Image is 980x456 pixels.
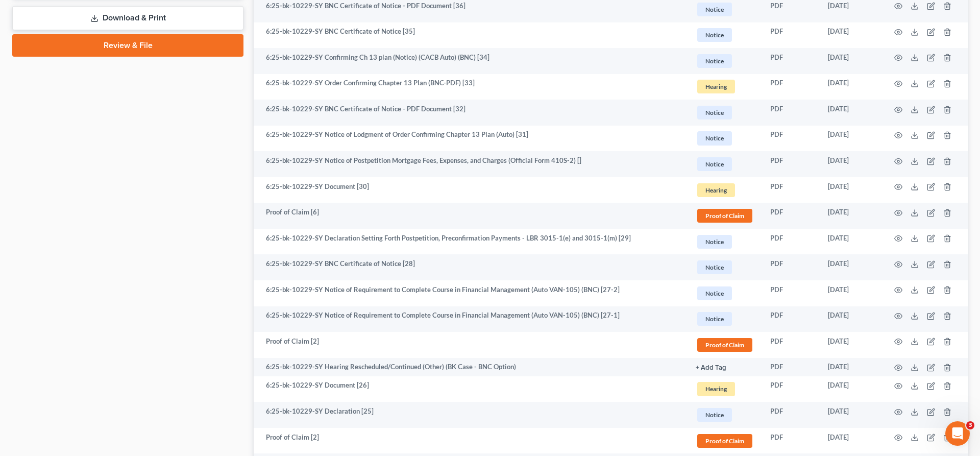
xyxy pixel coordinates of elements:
a: Hearing [696,380,754,397]
td: PDF [762,332,820,358]
td: 6:25-bk-10229-SY Order Confirming Chapter 13 Plan (BNC-PDF) [33] [254,74,688,100]
td: 6:25-bk-10229-SY Declaration [25] [254,402,688,428]
td: [DATE] [820,74,882,100]
span: Notice [697,235,732,249]
td: [DATE] [820,402,882,428]
a: Notice [696,1,754,18]
a: Notice [696,406,754,423]
span: Notice [697,54,732,68]
td: 6:25-bk-10229-SY Document [30] [254,177,688,203]
span: Hearing [697,80,735,93]
a: Notice [696,310,754,327]
td: [DATE] [820,280,882,306]
iframe: Intercom live chat [945,421,970,446]
td: [DATE] [820,203,882,229]
span: Notice [697,28,732,42]
span: Proof of Claim [697,434,752,448]
td: PDF [762,376,820,402]
td: [DATE] [820,48,882,74]
td: PDF [762,48,820,74]
td: [DATE] [820,100,882,126]
span: Notice [697,260,732,274]
a: Proof of Claim [696,337,754,353]
td: [DATE] [820,332,882,358]
td: 6:25-bk-10229-SY Hearing Rescheduled/Continued (Other) (BK Case - BNC Option) [254,358,688,376]
span: Hearing [697,382,735,396]
td: 6:25-bk-10229-SY BNC Certificate of Notice [35] [254,22,688,49]
td: [DATE] [820,254,882,280]
td: [DATE] [820,428,882,454]
td: PDF [762,203,820,229]
td: PDF [762,280,820,306]
a: Notice [696,130,754,147]
span: 3 [966,421,974,429]
td: PDF [762,100,820,126]
td: [DATE] [820,126,882,152]
a: Notice [696,233,754,250]
a: Proof of Claim [696,207,754,224]
td: 6:25-bk-10229-SY Document [26] [254,376,688,402]
td: PDF [762,254,820,280]
span: Proof of Claim [697,338,752,352]
td: Proof of Claim [2] [254,332,688,358]
td: 6:25-bk-10229-SY Notice of Lodgment of Order Confirming Chapter 13 Plan (Auto) [31] [254,126,688,152]
span: Notice [697,131,732,145]
td: PDF [762,358,820,376]
td: [DATE] [820,177,882,203]
td: 6:25-bk-10229-SY Notice of Requirement to Complete Course in Financial Management (Auto VAN-105) ... [254,280,688,306]
a: Notice [696,53,754,69]
td: PDF [762,22,820,49]
td: 6:25-bk-10229-SY Declaration Setting Forth Postpetition, Preconfirmation Payments - LBR 3015-1(e)... [254,229,688,255]
span: Notice [697,286,732,300]
td: 6:25-bk-10229-SY BNC Certificate of Notice - PDF Document [32] [254,100,688,126]
a: Notice [696,156,754,173]
span: Notice [697,408,732,422]
span: Notice [697,312,732,326]
td: 6:25-bk-10229-SY Confirming Ch 13 plan (Notice) (CACB Auto) (BNC) [34] [254,48,688,74]
td: Proof of Claim [2] [254,428,688,454]
span: Notice [697,157,732,171]
td: 6:25-bk-10229-SY BNC Certificate of Notice [28] [254,254,688,280]
td: PDF [762,126,820,152]
td: [DATE] [820,376,882,402]
td: PDF [762,229,820,255]
a: Download & Print [12,6,243,30]
a: Notice [696,27,754,43]
a: + Add Tag [696,362,754,372]
a: Notice [696,285,754,302]
span: Proof of Claim [697,209,752,223]
a: Hearing [696,182,754,199]
a: Proof of Claim [696,433,754,449]
td: Proof of Claim [6] [254,203,688,229]
a: Notice [696,104,754,121]
td: PDF [762,306,820,332]
td: 6:25-bk-10229-SY Notice of Requirement to Complete Course in Financial Management (Auto VAN-105) ... [254,306,688,332]
button: + Add Tag [696,365,726,371]
a: Notice [696,259,754,276]
td: PDF [762,74,820,100]
span: Hearing [697,183,735,197]
td: PDF [762,428,820,454]
td: PDF [762,151,820,177]
td: PDF [762,177,820,203]
td: [DATE] [820,358,882,376]
a: Hearing [696,78,754,95]
td: [DATE] [820,22,882,49]
td: [DATE] [820,306,882,332]
td: PDF [762,402,820,428]
a: Review & File [12,34,243,57]
span: Notice [697,106,732,119]
span: Notice [697,3,732,16]
td: [DATE] [820,151,882,177]
td: 6:25-bk-10229-SY Notice of Postpetition Mortgage Fees, Expenses, and Charges (Official Form 410S-... [254,151,688,177]
td: [DATE] [820,229,882,255]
